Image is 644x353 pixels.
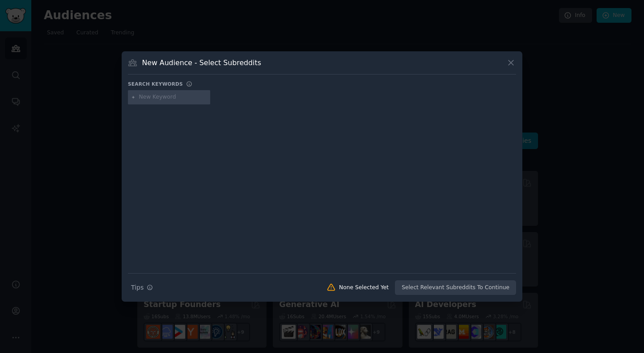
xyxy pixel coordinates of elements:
[339,284,389,292] div: None Selected Yet
[142,58,261,67] h3: New Audience - Select Subreddits
[128,81,183,87] h3: Search keywords
[128,280,156,295] button: Tips
[131,283,144,292] span: Tips
[139,93,207,101] input: New Keyword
